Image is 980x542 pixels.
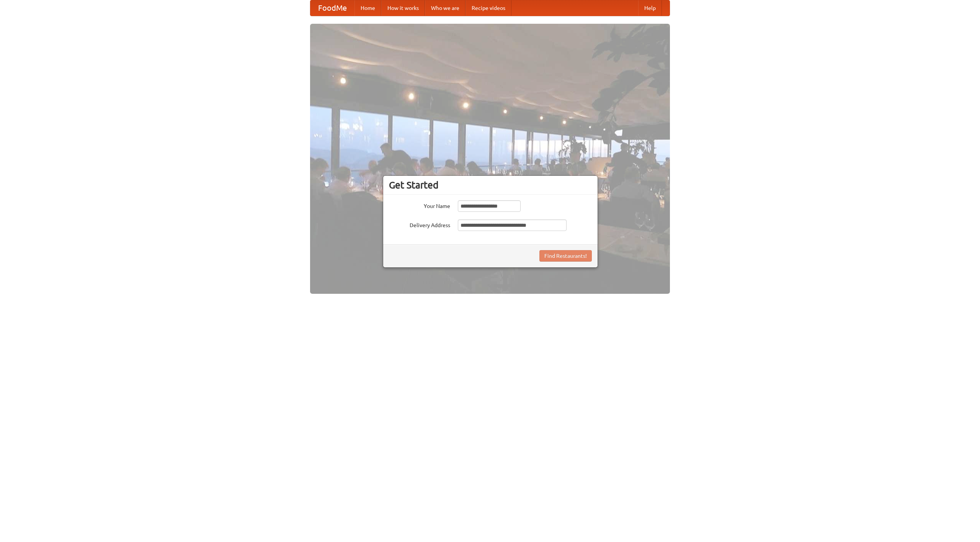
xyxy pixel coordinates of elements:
a: Recipe videos [465,0,511,16]
h3: Get Started [389,179,592,191]
a: Who we are [425,0,465,16]
label: Delivery Address [389,219,450,229]
a: How it works [381,0,425,16]
label: Your Name [389,200,450,210]
a: FoodMe [310,0,354,16]
a: Home [354,0,381,16]
a: Help [638,0,662,16]
button: Find Restaurants! [539,250,592,262]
